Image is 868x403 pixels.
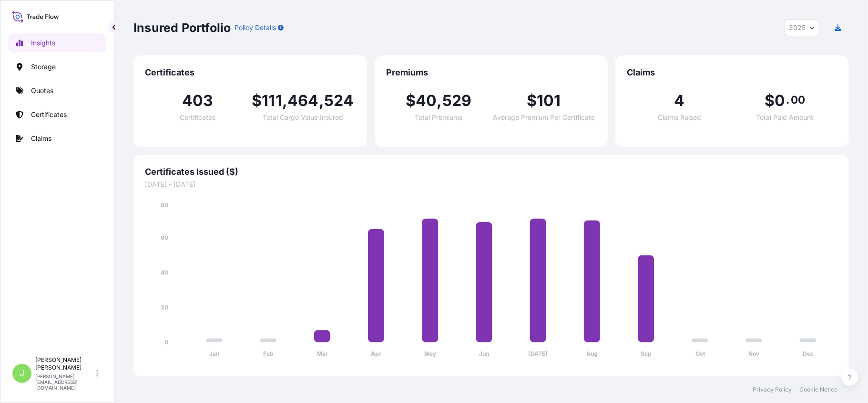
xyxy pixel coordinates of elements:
a: Claims [8,129,106,148]
tspan: 20 [161,304,168,311]
span: 101 [537,93,561,108]
span: 464 [287,93,319,108]
span: , [319,93,324,108]
tspan: Oct [695,350,705,358]
a: Certificates [8,105,106,124]
tspan: 40 [161,269,168,276]
span: 111 [262,93,282,108]
span: 40 [416,93,437,108]
span: Certificates [180,114,215,121]
span: . [786,96,790,104]
span: Premiums [386,67,597,78]
p: Policy Details [235,23,276,32]
span: Claims [627,67,837,78]
a: Insights [8,33,106,53]
span: 403 [182,93,214,108]
p: Storage [31,62,56,72]
span: 2025 [789,23,806,32]
tspan: [DATE] [529,350,548,358]
span: 00 [791,96,805,104]
span: $ [527,93,537,108]
a: Privacy Policy [753,386,792,393]
span: 4 [674,93,685,108]
span: Total Premiums [415,114,462,121]
tspan: Dec [803,350,814,358]
span: , [282,93,287,108]
tspan: Apr [371,350,381,358]
p: [PERSON_NAME][EMAIL_ADDRESS][DOMAIN_NAME] [35,373,94,391]
span: , [437,93,442,108]
span: 524 [324,93,354,108]
span: $ [406,93,416,108]
span: Average Premium Per Certificate [493,114,595,121]
span: 0 [775,93,785,108]
button: Year Selector [785,19,819,36]
span: Total Paid Amount [756,114,814,121]
tspan: May [424,350,437,358]
span: 529 [442,93,472,108]
tspan: Sep [641,350,652,358]
span: Certificates [145,67,356,78]
a: Cookie Notice [799,386,837,393]
tspan: Mar [317,350,328,358]
tspan: 0 [164,339,168,346]
span: J [20,369,24,378]
tspan: Feb [263,350,274,358]
tspan: Aug [586,350,598,358]
tspan: 80 [161,201,168,209]
a: Quotes [8,81,106,100]
tspan: 60 [161,234,168,241]
span: $ [765,93,775,108]
span: [DATE] - [DATE] [145,180,837,189]
p: [PERSON_NAME] [PERSON_NAME] [35,356,94,371]
span: Certificates Issued ($) [145,166,837,178]
a: Storage [8,57,106,76]
tspan: Jan [209,350,219,358]
p: Insights [31,38,55,48]
p: Certificates [31,110,67,119]
p: Quotes [31,86,53,95]
p: Claims [31,134,51,143]
tspan: Jun [479,350,489,358]
tspan: Nov [749,350,760,358]
span: Claims Raised [658,114,701,121]
span: Total Cargo Value Insured [263,114,343,121]
span: $ [252,93,262,108]
p: Insured Portfolio [133,20,231,35]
